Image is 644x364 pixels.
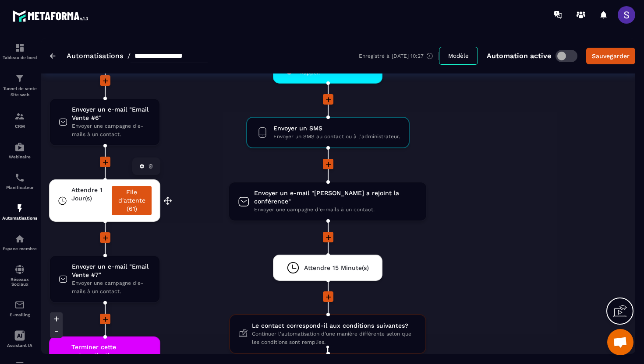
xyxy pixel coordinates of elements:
img: formation [14,42,25,53]
span: Le contact correspond-il aux conditions suivantes? [252,322,417,330]
p: Automatisations [2,216,37,220]
img: arrow [50,53,56,59]
span: Envoyer une campagne d'e-mails à un contact. [254,206,418,214]
a: emailemailE-mailing [2,293,37,324]
img: scheduler [14,172,25,183]
a: automationsautomationsEspace membre [2,227,37,258]
span: Envoyer un SMS au contact ou à l'administrateur. [273,133,400,141]
p: Webinaire [2,154,37,159]
a: Automatisations [67,52,123,60]
img: email [14,300,25,310]
span: Terminer cette automatisation [71,343,152,360]
p: [DATE] 10:27 [392,53,424,59]
a: formationformationTunnel de vente Site web [2,66,37,105]
p: Automation active [487,52,551,60]
img: formation [14,73,25,84]
div: Sauvegarder [592,52,630,60]
p: Espace membre [2,246,37,251]
p: E-mailing [2,312,37,317]
p: CRM [2,124,37,129]
a: automationsautomationsAutomatisations [2,196,37,227]
button: Modèle [439,47,478,65]
span: Envoyer une campagne d'e-mails à un contact. [72,122,151,139]
a: formationformationCRM [2,105,37,135]
span: Envoyer un e-mail "[PERSON_NAME] a rejoint la conférence" [254,189,418,206]
span: / [127,52,131,60]
img: automations [14,234,25,244]
a: File d'attente (61) [112,186,152,215]
a: schedulerschedulerPlanificateur [2,166,37,196]
span: Attendre 1 Jour(s) [71,186,107,203]
span: Attendre 15 Minute(s) [304,264,369,272]
p: Tunnel de vente Site web [2,86,37,98]
button: Sauvegarder [586,48,635,64]
span: Envoyer une campagne d'e-mails à un contact. [72,279,151,296]
p: Assistant IA [2,343,37,348]
div: Enregistré à [359,52,439,60]
div: Ouvrir le chat [607,329,633,355]
a: social-networksocial-networkRéseaux Sociaux [2,258,37,293]
img: automations [14,142,25,152]
img: logo [12,8,91,24]
img: formation [14,111,25,122]
p: Planificateur [2,185,37,190]
a: Assistant IA [2,324,37,354]
span: Envoyer un e-mail "Email Vente #7" [72,262,151,279]
span: Envoyer un e-mail "Email Vente #6" [72,105,151,122]
span: Continuer l'automatisation d'une manière différente selon que les conditions sont remplies. [252,330,417,346]
a: automationsautomationsWebinaire [2,135,37,166]
p: Réseaux Sociaux [2,277,37,287]
img: automations [14,203,25,213]
p: Tableau de bord [2,55,37,60]
span: Envoyer un SMS [273,124,400,133]
img: social-network [14,264,25,275]
a: formationformationTableau de bord [2,36,37,66]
